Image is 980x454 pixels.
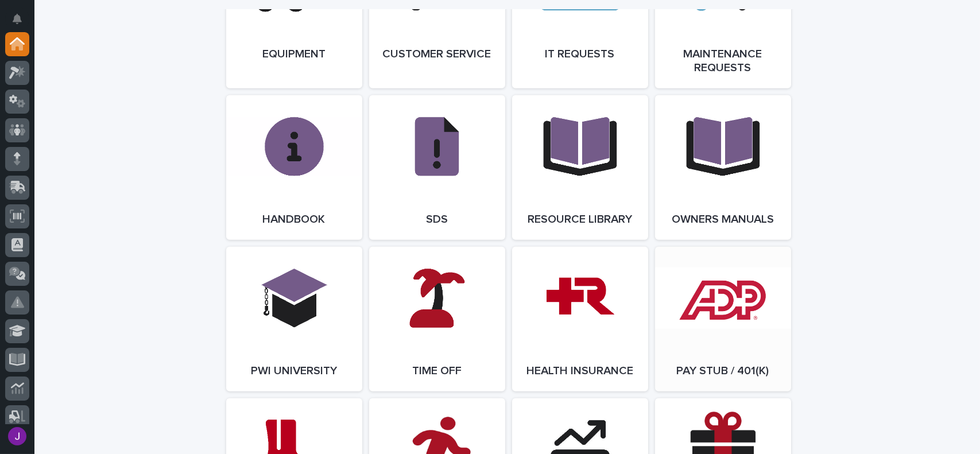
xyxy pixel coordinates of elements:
[655,95,791,240] a: Owners Manuals
[512,95,648,240] a: Resource Library
[5,424,29,448] button: users-avatar
[512,247,648,391] a: Health Insurance
[226,95,362,240] a: Handbook
[369,95,505,240] a: SDS
[226,247,362,391] a: PWI University
[5,7,29,31] button: Notifications
[14,14,29,32] div: Notifications
[655,247,791,391] a: Pay Stub / 401(k)
[369,247,505,391] a: Time Off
